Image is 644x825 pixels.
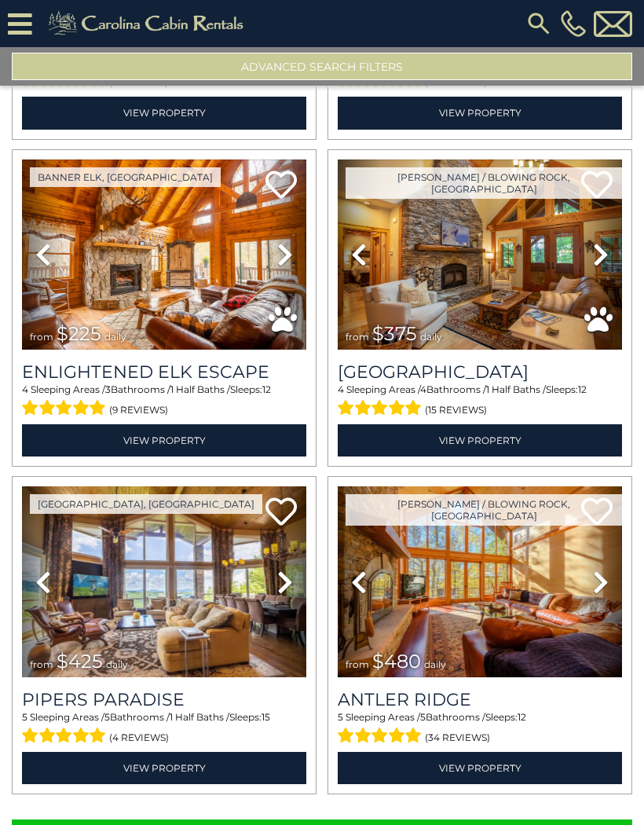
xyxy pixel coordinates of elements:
[338,383,344,395] span: 4
[22,486,306,677] img: thumbnail_166630216.jpeg
[40,8,257,39] img: Khaki-logo.png
[486,383,546,395] span: 1 Half Baths /
[170,383,230,395] span: 1 Half Baths /
[170,711,229,723] span: 1 Half Baths /
[338,710,622,748] div: Sleeping Areas / Bathrooms / Sleeps:
[372,322,417,345] span: $375
[338,424,622,456] a: View Property
[338,689,622,710] a: Antler Ridge
[420,331,442,343] span: daily
[22,710,306,748] div: Sleeping Areas / Bathrooms / Sleeps:
[338,97,622,129] a: View Property
[22,711,27,723] span: 5
[22,424,306,456] a: View Property
[22,383,28,395] span: 4
[346,167,622,199] a: [PERSON_NAME] / Blowing Rock, [GEOGRAPHIC_DATA]
[57,322,101,345] span: $225
[338,159,622,350] img: thumbnail_163269168.jpeg
[346,331,369,343] span: from
[12,53,632,80] button: Advanced Search Filters
[372,650,421,673] span: $480
[425,400,487,420] span: (15 reviews)
[30,658,53,670] span: from
[420,383,426,395] span: 4
[424,658,446,670] span: daily
[30,167,221,187] a: Banner Elk, [GEOGRAPHIC_DATA]
[104,331,126,343] span: daily
[338,361,622,383] h3: Mountain Song Lodge
[109,728,169,748] span: (4 reviews)
[105,383,111,395] span: 3
[346,494,622,526] a: [PERSON_NAME] / Blowing Rock, [GEOGRAPHIC_DATA]
[30,494,262,514] a: [GEOGRAPHIC_DATA], [GEOGRAPHIC_DATA]
[30,331,53,343] span: from
[22,752,306,784] a: View Property
[338,711,343,723] span: 5
[265,496,297,530] a: Add to favorites
[22,361,306,383] a: Enlightened Elk Escape
[57,650,103,673] span: $425
[104,711,110,723] span: 5
[425,728,490,748] span: (34 reviews)
[262,383,271,395] span: 12
[109,400,168,420] span: (9 reviews)
[346,658,369,670] span: from
[262,711,270,723] span: 15
[525,9,553,38] img: search-regular.svg
[338,361,622,383] a: [GEOGRAPHIC_DATA]
[265,169,297,203] a: Add to favorites
[22,383,306,420] div: Sleeping Areas / Bathrooms / Sleeps:
[557,10,590,37] a: [PHONE_NUMBER]
[22,689,306,710] a: Pipers Paradise
[22,159,306,350] img: thumbnail_164433091.jpeg
[518,711,526,723] span: 12
[338,383,622,420] div: Sleeping Areas / Bathrooms / Sleeps:
[22,97,306,129] a: View Property
[578,383,587,395] span: 12
[420,711,426,723] span: 5
[106,658,128,670] span: daily
[338,486,622,677] img: thumbnail_163267178.jpeg
[338,752,622,784] a: View Property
